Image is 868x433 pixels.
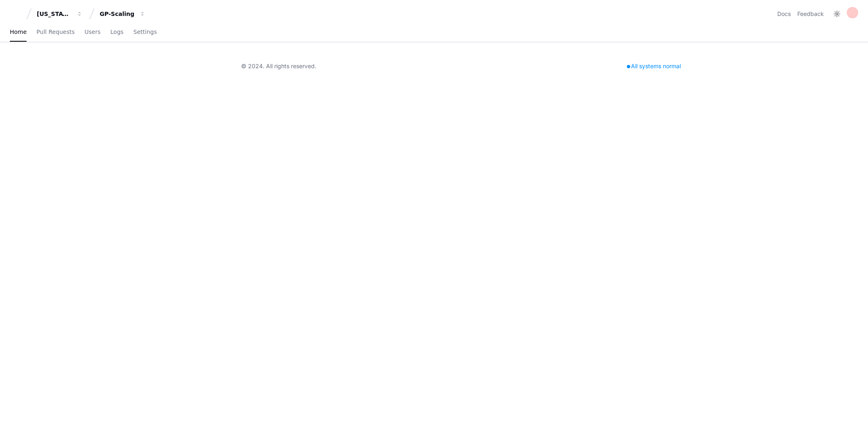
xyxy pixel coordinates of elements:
a: Users [85,23,101,42]
span: Pull Requests [36,29,74,34]
span: Settings [133,29,157,34]
span: Users [85,29,101,34]
div: [US_STATE] Pacific [37,10,72,18]
div: © 2024. All rights reserved. [241,62,316,70]
a: Logs [110,23,123,42]
span: Home [10,29,27,34]
a: Home [10,23,27,42]
div: All systems normal [622,60,686,72]
button: Feedback [797,10,824,18]
button: GP-Scaling [96,7,149,21]
a: Pull Requests [36,23,74,42]
a: Docs [777,10,791,18]
span: Logs [110,29,123,34]
button: [US_STATE] Pacific [34,7,86,21]
div: GP-Scaling [100,10,135,18]
a: Settings [133,23,157,42]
